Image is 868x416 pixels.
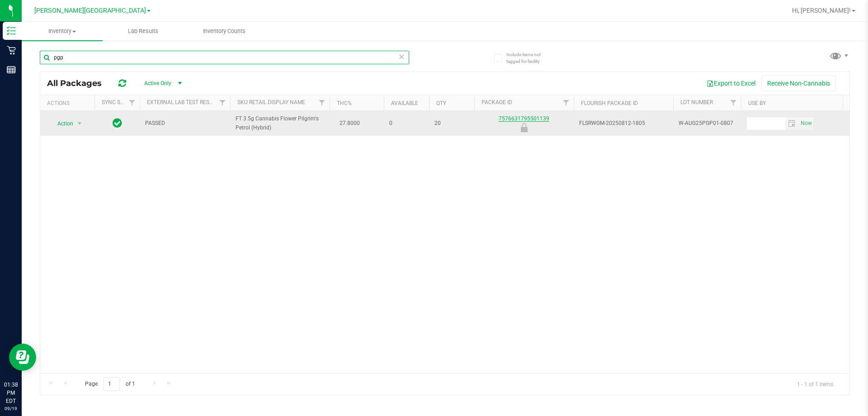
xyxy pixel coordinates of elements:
[191,27,258,35] span: Inventory Counts
[49,117,74,130] span: Action
[47,100,91,106] div: Actions
[113,117,122,129] span: In Sync
[7,26,16,35] inline-svg: Inventory
[434,119,469,128] span: 20
[499,115,549,122] a: 7576631795501139
[748,100,766,106] a: Use By
[184,22,264,41] a: Inventory Counts
[785,117,798,130] span: select
[581,100,638,106] a: Flourish Package ID
[481,99,512,105] a: Package ID
[4,405,18,412] p: 09/19
[391,100,418,106] a: Available
[47,78,111,88] span: All Packages
[398,51,405,62] span: Clear
[559,95,574,110] a: Filter
[798,117,814,130] span: Set Current date
[761,76,836,91] button: Receive Non-Cannabis
[315,95,330,110] a: Filter
[436,100,446,106] a: Qty
[680,99,713,105] a: Lot Number
[237,99,305,105] a: Sku Retail Display Name
[798,117,813,130] span: select
[701,76,761,91] button: Export to Excel
[102,99,137,105] a: Sync Status
[22,22,103,41] a: Inventory
[34,7,146,14] span: [PERSON_NAME][GEOGRAPHIC_DATA]
[792,7,851,14] span: Hi, [PERSON_NAME]!
[7,65,16,74] inline-svg: Reports
[125,95,140,110] a: Filter
[103,22,184,41] a: Lab Results
[790,377,840,391] span: 1 - 1 of 1 items
[337,100,352,106] a: THC%
[389,119,424,128] span: 0
[473,123,575,132] div: Newly Received
[147,99,218,105] a: External Lab Test Result
[77,377,142,391] span: Page of 1
[4,381,18,405] p: 01:38 PM EDT
[236,115,324,132] span: FT 3.5g Cannabis Flower Pilgrim's Petrol (Hybrid)
[9,344,36,371] iframe: Resource center
[726,95,741,110] a: Filter
[7,46,16,55] inline-svg: Retail
[506,51,552,65] span: Include items not tagged for facility
[145,119,225,128] span: PASSED
[579,119,668,128] span: FLSRWGM-20250812-1805
[40,51,409,64] input: Search Package ID, Item Name, SKU, Lot or Part Number...
[116,27,170,35] span: Lab Results
[679,119,736,128] span: W-AUG25PGP01-0807
[74,117,85,130] span: select
[335,117,364,130] span: 27.8000
[104,377,120,391] input: 1
[22,27,103,35] span: Inventory
[215,95,230,110] a: Filter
